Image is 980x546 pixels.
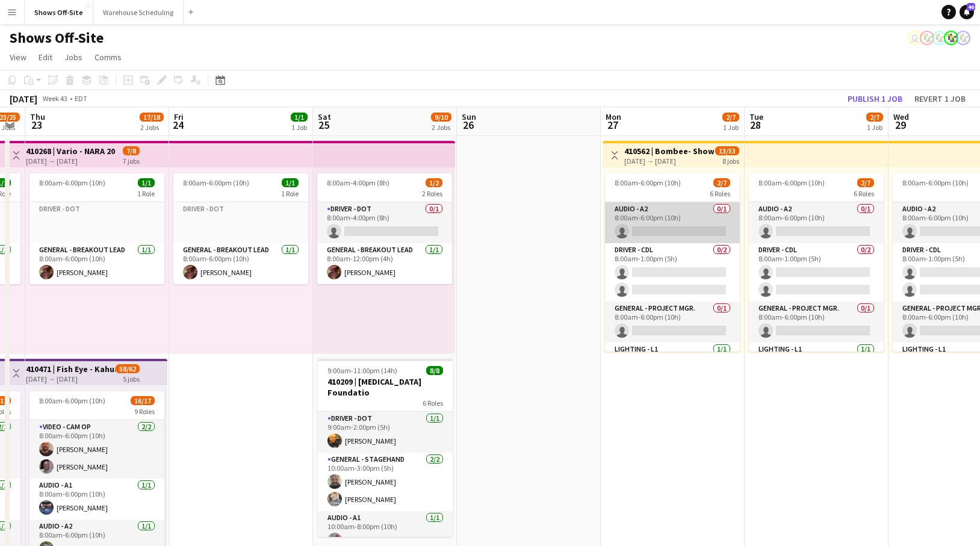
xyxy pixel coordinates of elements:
app-user-avatar: Labor Coordinator [956,31,970,45]
span: 23 [28,118,45,132]
span: Sat [318,111,331,122]
div: 1 Job [867,123,882,132]
span: 8:00am-6:00pm (10h) [902,178,969,187]
span: 8:00am-4:00pm (8h) [327,178,389,187]
div: 1 Job [723,123,739,132]
div: EDT [75,94,87,103]
span: Mon [606,111,621,122]
span: 26 [460,118,476,132]
h1: Shows Off-Site [10,29,104,47]
span: Week 43 [40,94,70,103]
div: 2 Jobs [432,123,451,132]
app-card-role: Audio - A20/18:00am-6:00pm (10h) [605,202,740,243]
app-job-card: 8:00am-6:00pm (10h)2/76 RolesAudio - A20/18:00am-6:00pm (10h) Driver - CDL0/28:00am-1:00pm (5h) G... [605,173,740,352]
span: 9:00am-11:00pm (14h) [327,366,397,375]
app-card-role: Lighting - L11/1 [605,343,740,383]
span: 27 [604,118,621,132]
a: Edit [34,49,57,65]
span: 1/1 [138,178,155,187]
a: 40 [960,5,974,19]
app-card-role: General - Project Mgr.0/18:00am-6:00pm (10h) [605,302,740,343]
span: 1/2 [426,178,442,187]
h3: 410471 | Fish Eye - Kahua Enabling 2025 [26,364,116,374]
span: Comms [95,52,122,63]
app-card-role: Video - Cam Op2/28:00am-6:00pm (10h)[PERSON_NAME][PERSON_NAME] [29,420,164,479]
span: 8/8 [426,366,443,375]
app-card-role: Driver - CDL0/28:00am-1:00pm (5h) [749,243,884,302]
div: [DATE] → [DATE] [624,157,714,166]
app-user-avatar: Labor Coordinator [920,31,934,45]
span: 1 Role [281,189,299,198]
div: [DATE] → [DATE] [26,157,116,166]
app-user-avatar: Labor Coordinator [932,31,946,45]
span: Edit [39,52,52,63]
span: 8:00am-6:00pm (10h) [183,178,249,187]
span: Wed [893,111,909,122]
span: View [10,52,26,63]
app-card-role: Driver - DOT0/18:00am-4:00pm (8h) [317,202,452,243]
span: Thu [30,111,45,122]
span: Jobs [64,52,82,63]
h3: 410562 | Bombee- Show 2 SNK [624,146,714,157]
app-card-role: General - Stagehand2/210:00am-3:00pm (5h)[PERSON_NAME][PERSON_NAME] [318,453,453,511]
div: 1 Job [291,123,307,132]
h3: 410268 | Vario - NARA 2025 [26,146,116,157]
app-card-role-placeholder: Driver - DOT [173,202,308,243]
app-card-role-placeholder: Driver - DOT [29,202,164,243]
div: [DATE] [10,93,37,105]
span: 6 Roles [854,189,874,198]
app-card-role: General - Breakout Lead1/18:00am-6:00pm (10h)[PERSON_NAME] [29,243,164,284]
span: 1/1 [291,113,308,122]
app-user-avatar: Labor Coordinator [944,31,958,45]
app-job-card: 8:00am-4:00pm (8h)1/22 RolesDriver - DOT0/18:00am-4:00pm (8h) General - Breakout Lead1/18:00am-12... [317,173,452,284]
app-card-role: Audio - A20/18:00am-6:00pm (10h) [749,202,884,243]
app-card-role: General - Breakout Lead1/18:00am-12:00pm (4h)[PERSON_NAME] [317,243,452,284]
span: 1 Role [137,189,155,198]
button: Revert 1 job [910,91,970,107]
span: 9/10 [431,113,451,122]
app-job-card: 8:00am-6:00pm (10h)1/11 RoleDriver - DOTGeneral - Breakout Lead1/18:00am-6:00pm (10h)[PERSON_NAME] [173,173,308,284]
span: 24 [172,118,184,132]
span: 8:00am-6:00pm (10h) [39,396,105,405]
a: Comms [90,49,126,65]
app-card-role: General - Project Mgr.0/18:00am-6:00pm (10h) [749,302,884,343]
span: 2/7 [713,178,730,187]
app-card-role: General - Breakout Lead1/18:00am-6:00pm (10h)[PERSON_NAME] [173,243,308,284]
span: 8:00am-6:00pm (10h) [615,178,681,187]
span: 17/18 [140,113,164,122]
span: 2/7 [857,178,874,187]
app-card-role: Driver - DOT1/19:00am-2:00pm (5h)[PERSON_NAME] [318,412,453,453]
span: 8:00am-6:00pm (10h) [39,178,105,187]
a: Jobs [60,49,87,65]
span: 2 Roles [422,189,442,198]
div: 5 jobs [123,373,140,383]
div: 8 jobs [722,155,739,166]
button: Warehouse Scheduling [93,1,184,24]
span: 6 Roles [423,399,443,408]
span: 1/1 [282,178,299,187]
app-card-role: Driver - CDL0/28:00am-1:00pm (5h) [605,243,740,302]
app-job-card: 8:00am-6:00pm (10h)2/76 RolesAudio - A20/18:00am-6:00pm (10h) Driver - CDL0/28:00am-1:00pm (5h) G... [749,173,884,352]
span: 7/8 [123,146,140,155]
h3: 410209 | [MEDICAL_DATA] Foundatio [318,376,453,398]
span: 16/17 [131,396,155,405]
button: Publish 1 job [843,91,907,107]
div: [DATE] → [DATE] [26,374,116,383]
app-card-role: Audio - A11/18:00am-6:00pm (10h)[PERSON_NAME] [29,479,164,520]
app-card-role: Lighting - L11/1 [749,343,884,383]
span: 13/53 [715,146,739,155]
span: 2/7 [722,113,739,122]
div: 9:00am-11:00pm (14h)8/8410209 | [MEDICAL_DATA] Foundatio6 RolesDriver - DOT1/19:00am-2:00pm (5h)[... [318,359,453,537]
div: 7 jobs [123,155,140,166]
span: Sun [462,111,476,122]
span: 6 Roles [710,189,730,198]
span: 8:00am-6:00pm (10h) [758,178,825,187]
app-job-card: 8:00am-6:00pm (10h)1/11 RoleDriver - DOTGeneral - Breakout Lead1/18:00am-6:00pm (10h)[PERSON_NAME] [29,173,164,284]
span: 40 [967,3,975,11]
span: 28 [748,118,763,132]
button: Shows Off-Site [25,1,93,24]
